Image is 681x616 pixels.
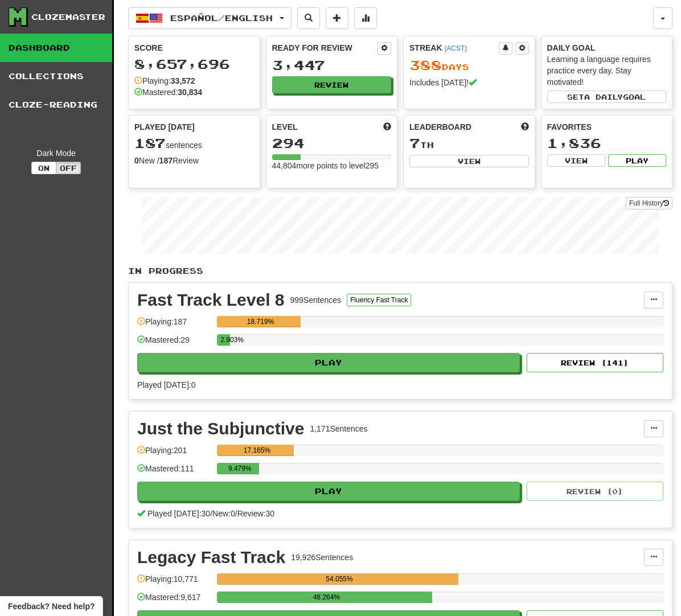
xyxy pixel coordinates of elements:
div: Includes [DATE]! [409,77,529,88]
p: In Progress [128,265,672,277]
span: Open feedback widget [8,601,95,612]
button: More stats [354,7,377,29]
div: 19,926 Sentences [291,552,353,563]
span: 7 [409,135,420,151]
div: Clozemaster [31,11,105,23]
span: Played [DATE]: 30 [147,509,210,518]
div: 999 Sentences [290,294,342,306]
div: Just the Subjunctive [137,420,304,437]
button: View [409,155,529,167]
span: Played [DATE] [134,121,195,133]
strong: 187 [159,156,173,165]
button: Review (0) [527,482,663,501]
button: View [547,154,605,167]
a: (ACST) [444,44,467,52]
button: On [31,162,56,174]
div: th [409,136,529,151]
span: This week in points, UTC [521,121,529,133]
div: Mastered: 111 [137,463,211,482]
div: Playing: 10,771 [137,573,211,592]
div: Streak [409,42,499,54]
span: a daily [584,93,623,101]
span: Español / English [170,13,273,23]
div: Daily Goal [547,42,667,54]
button: Play [137,482,520,501]
button: Add sentence to collection [326,7,348,29]
span: 388 [409,57,442,73]
div: Playing: [134,75,195,87]
div: 48.264% [220,592,432,603]
div: Day s [409,58,529,73]
div: 17.165% [220,445,293,456]
button: Play [137,353,520,372]
button: Search sentences [297,7,320,29]
span: / [235,509,237,518]
span: Level [272,121,298,133]
span: New: 0 [212,509,235,518]
div: Dark Mode [9,147,104,159]
div: Favorites [547,121,667,133]
div: 8,657,696 [134,57,254,71]
div: Playing: 201 [137,445,211,463]
div: 3,447 [272,58,392,72]
span: / [210,509,212,518]
div: Score [134,42,254,54]
span: Score more points to level up [383,121,391,133]
button: Review [272,76,392,93]
div: 1,836 [547,136,667,150]
div: 1,171 Sentences [310,423,367,434]
button: Fluency Fast Track [347,294,411,306]
span: 187 [134,135,166,151]
button: Seta dailygoal [547,91,667,103]
div: 54.055% [220,573,458,585]
button: Off [56,162,81,174]
div: sentences [134,136,254,151]
a: Full History [626,197,672,210]
strong: 30,834 [178,88,202,97]
div: 2.903% [220,334,230,346]
strong: 0 [134,156,139,165]
div: Fast Track Level 8 [137,291,285,309]
span: Review: 30 [237,509,274,518]
button: Español/English [128,7,292,29]
div: 44,804 more points to level 295 [272,160,392,171]
span: Leaderboard [409,121,471,133]
button: Play [608,154,666,167]
div: Learning a language requires practice every day. Stay motivated! [547,54,667,88]
div: 294 [272,136,392,150]
div: Mastered: 29 [137,334,211,353]
div: 18.719% [220,316,301,327]
div: Playing: 187 [137,316,211,335]
strong: 33,572 [171,76,195,85]
span: Played [DATE]: 0 [137,380,195,389]
div: Mastered: [134,87,202,98]
div: 9.479% [220,463,259,474]
button: Review (141) [527,353,663,372]
div: Legacy Fast Track [137,549,285,566]
div: Ready for Review [272,42,378,54]
div: New / Review [134,155,254,166]
div: Mastered: 9,617 [137,592,211,610]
